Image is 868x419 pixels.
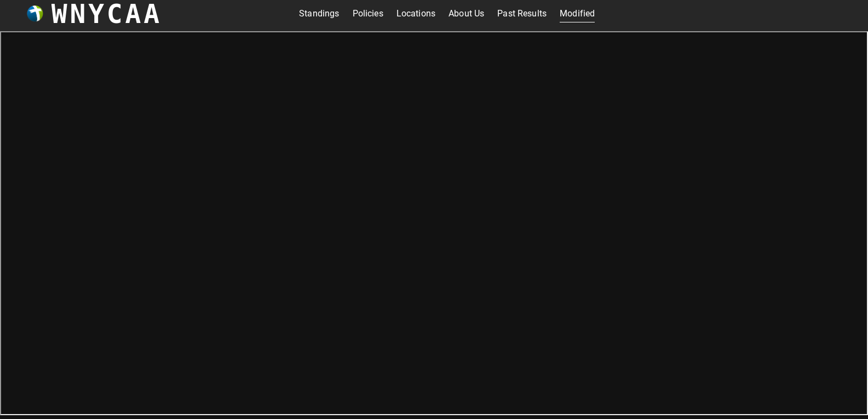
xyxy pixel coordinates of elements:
[299,5,339,22] a: Standings
[27,5,43,22] img: wnycaaBall.png
[396,5,435,22] a: Locations
[449,5,484,22] a: About Us
[497,5,547,22] a: Past Results
[353,5,383,22] a: Policies
[560,5,595,22] a: Modified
